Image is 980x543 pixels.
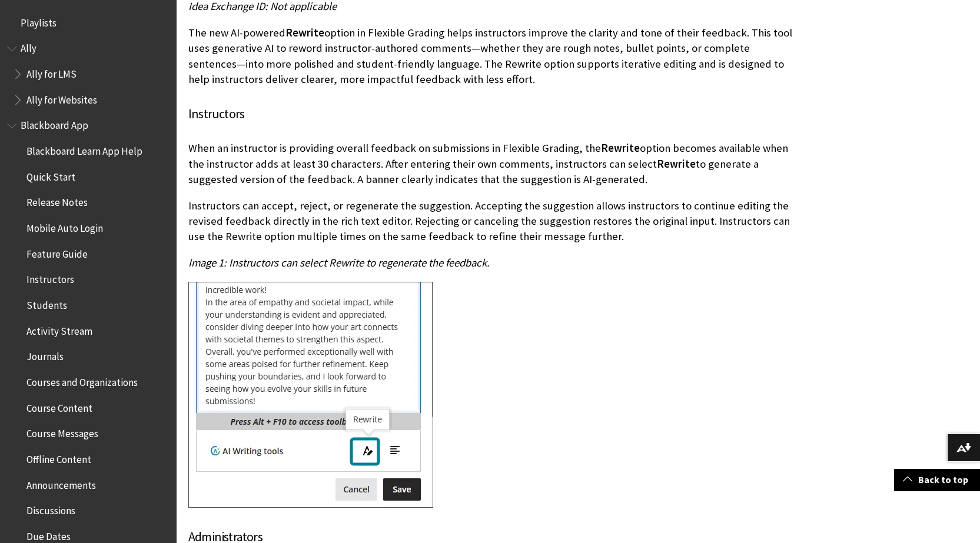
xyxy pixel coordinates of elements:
a: Back to top [894,469,980,491]
p: When an instructor is providing overall feedback on submissions in Flexible Grading, the option b... [188,141,794,187]
p: The new AI-powered option in Flexible Grading helps instructors improve the clarity and tone of t... [188,25,794,87]
span: Blackboard Learn App Help [26,141,142,157]
span: Release Notes [26,193,88,209]
span: Playlists [21,13,57,29]
span: Blackboard App [21,116,88,132]
span: Rewrite [285,26,324,39]
nav: Book outline for Anthology Ally Help [7,39,170,110]
span: Quick Start [26,167,75,183]
span: Rewrite [601,141,640,155]
span: Instructors [26,270,74,286]
span: Students [26,295,67,311]
span: Ally [21,39,36,55]
span: Mobile Auto Login [26,218,103,234]
span: Activity Stream [26,321,92,337]
h4: Instructors [188,104,794,124]
span: Feature Guide [26,244,88,260]
span: Rewrite [657,157,696,171]
nav: Book outline for Playlists [7,13,170,33]
span: Course Content [26,398,92,414]
span: Course Messages [26,424,98,440]
span: Due Dates [26,527,71,542]
span: Image 1: Instructors can select Rewrite to regenerate the feedback. [188,256,490,269]
p: Instructors can accept, reject, or regenerate the suggestion. Accepting the suggestion allows ins... [188,198,794,245]
span: Ally for Websites [26,90,97,106]
span: Discussions [26,501,75,517]
img: Instructors can select Rewrite to regenerate feedback [188,282,433,508]
span: Announcements [26,475,96,491]
span: Journals [26,347,64,363]
span: Offline Content [26,449,91,465]
span: Courses and Organizations [26,372,138,388]
span: Ally for LMS [26,64,77,80]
